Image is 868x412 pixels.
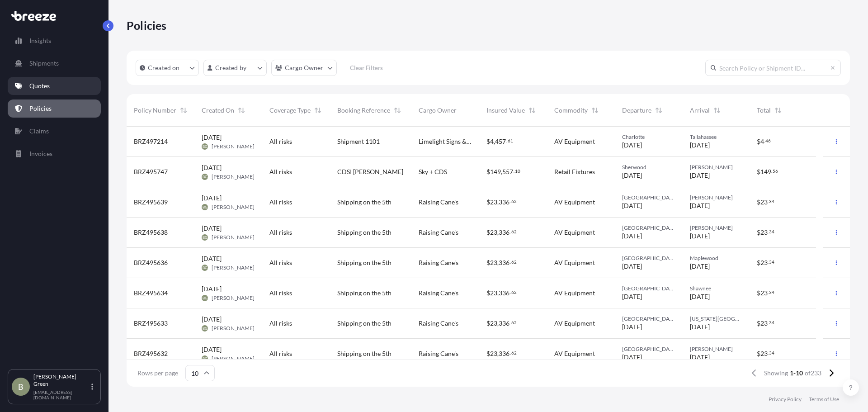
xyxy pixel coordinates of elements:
[269,167,292,176] span: All risks
[486,199,490,205] span: $
[757,320,760,327] span: $
[212,234,255,241] span: [PERSON_NAME]
[486,320,490,327] span: $
[757,138,760,145] span: $
[497,260,499,266] span: ,
[690,353,710,362] span: [DATE]
[622,285,675,292] span: [GEOGRAPHIC_DATA]
[769,200,774,203] span: 34
[490,199,497,205] span: 23
[527,105,538,116] button: Sort
[269,228,292,237] span: All risks
[705,60,841,76] input: Search Policy or Shipment ID...
[215,63,247,72] p: Created by
[554,106,588,115] span: Commodity
[8,54,101,72] a: Shipments
[622,141,642,150] span: [DATE]
[690,141,710,150] span: [DATE]
[499,260,509,266] span: 336
[508,139,513,142] span: 61
[337,319,392,328] span: Shipping on the 5th
[134,167,168,176] span: BRZ495747
[690,255,742,262] span: Maplewood
[622,171,642,180] span: [DATE]
[494,138,495,145] span: ,
[769,260,774,264] span: 34
[134,289,168,298] span: BRZ495634
[622,322,642,331] span: [DATE]
[690,171,710,180] span: [DATE]
[809,396,839,403] a: Terms of Use
[499,320,509,327] span: 336
[269,198,292,207] span: All risks
[486,350,490,357] span: $
[499,290,509,296] span: 336
[554,137,595,146] span: AV Equipment
[486,106,525,115] span: Insured Value
[757,169,760,175] span: $
[773,105,783,116] button: Sort
[136,60,199,76] button: createdOn Filter options
[203,60,267,76] button: createdBy Filter options
[269,106,311,115] span: Coverage Type
[490,350,497,357] span: 23
[337,137,380,146] span: Shipment 1101
[510,230,511,233] span: .
[499,229,509,236] span: 336
[33,373,90,388] p: [PERSON_NAME] Green
[419,167,447,176] span: Sky + CDS
[622,194,675,201] span: [GEOGRAPHIC_DATA]
[690,262,710,271] span: [DATE]
[757,350,760,357] span: $
[202,315,222,324] span: [DATE]
[501,169,502,175] span: ,
[29,127,49,136] p: Claims
[202,106,234,115] span: Created On
[312,105,323,116] button: Sort
[622,106,651,115] span: Departure
[506,139,507,142] span: .
[768,291,769,294] span: .
[622,201,642,210] span: [DATE]
[499,199,509,205] span: 336
[271,60,337,76] button: cargoOwner Filter options
[134,258,168,267] span: BRZ495636
[554,319,595,328] span: AV Equipment
[760,290,768,296] span: 23
[29,81,50,90] p: Quotes
[127,18,167,33] p: Policies
[690,201,710,210] span: [DATE]
[148,63,180,72] p: Created on
[486,229,490,236] span: $
[499,350,509,357] span: 336
[337,258,392,267] span: Shipping on the 5th
[490,169,501,175] span: 149
[392,105,403,116] button: Sort
[134,349,168,358] span: BRZ495632
[768,321,769,324] span: .
[419,106,457,115] span: Cargo Owner
[757,290,760,296] span: $
[212,173,255,180] span: [PERSON_NAME]
[771,170,772,173] span: .
[760,320,768,327] span: 23
[8,122,101,140] a: Claims
[690,164,742,171] span: [PERSON_NAME]
[212,143,255,150] span: [PERSON_NAME]
[236,105,247,116] button: Sort
[514,170,514,173] span: .
[29,149,52,158] p: Invoices
[554,228,595,237] span: AV Equipment
[285,63,324,72] p: Cargo Owner
[622,346,675,353] span: [GEOGRAPHIC_DATA]
[486,290,490,296] span: $
[202,224,222,233] span: [DATE]
[622,262,642,271] span: [DATE]
[337,198,392,207] span: Shipping on the 5th
[622,232,642,241] span: [DATE]
[590,105,600,116] button: Sort
[690,346,742,353] span: [PERSON_NAME]
[350,63,383,72] p: Clear Filters
[203,172,208,181] span: BG
[33,389,90,400] p: [EMAIL_ADDRESS][DOMAIN_NAME]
